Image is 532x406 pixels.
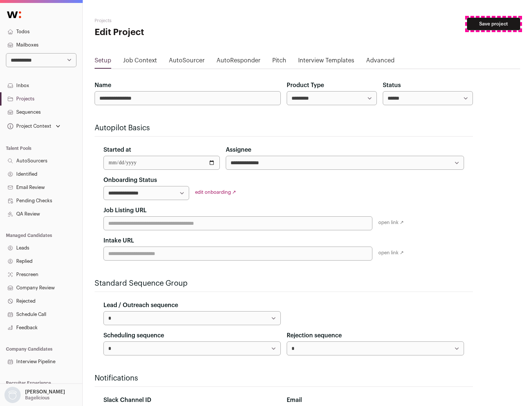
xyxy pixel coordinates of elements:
[6,121,62,131] button: Open dropdown
[467,18,520,30] button: Save project
[123,56,157,68] a: Job Context
[95,373,473,383] h2: Notifications
[103,145,131,154] label: Started at
[216,56,260,68] a: AutoResponder
[366,56,395,68] a: Advanced
[95,278,473,289] h2: Standard Sequence Group
[95,56,111,68] a: Setup
[6,123,51,129] div: Project Context
[95,81,111,90] label: Name
[287,331,342,340] label: Rejection sequence
[95,18,236,24] h2: Projects
[103,176,157,185] label: Onboarding Status
[25,389,65,395] p: [PERSON_NAME]
[103,236,134,245] label: Intake URL
[3,7,25,22] img: Wellfound
[3,387,66,403] button: Open dropdown
[103,206,147,215] label: Job Listing URL
[103,331,164,340] label: Scheduling sequence
[103,396,151,405] label: Slack Channel ID
[95,123,473,133] h2: Autopilot Basics
[383,81,401,90] label: Status
[103,301,178,310] label: Lead / Outreach sequence
[287,81,324,90] label: Product Type
[226,145,251,154] label: Assignee
[4,387,21,403] img: nopic.png
[95,27,236,38] h1: Edit Project
[195,190,236,195] a: edit onboarding ↗
[169,56,205,68] a: AutoSourcer
[272,56,286,68] a: Pitch
[25,395,50,401] p: Bagelicious
[298,56,354,68] a: Interview Templates
[287,396,464,405] div: Email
